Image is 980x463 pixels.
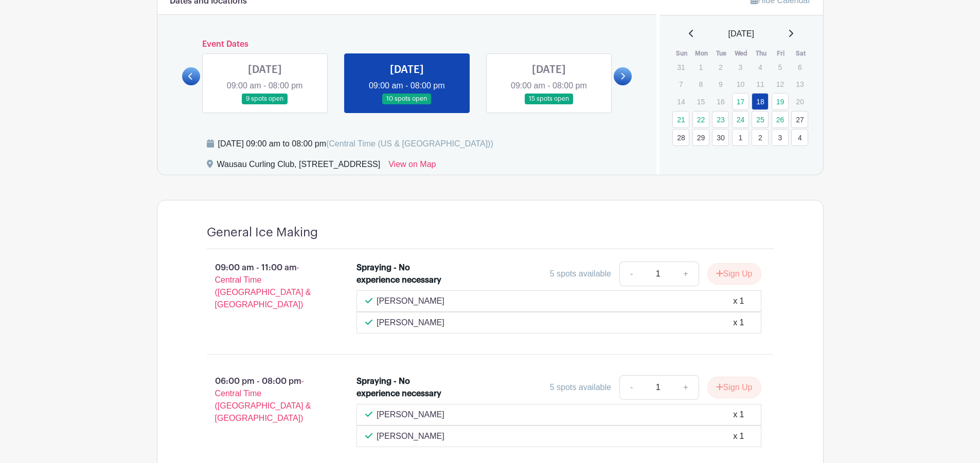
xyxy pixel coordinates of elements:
[732,129,749,146] a: 1
[712,76,729,92] p: 9
[712,111,729,128] a: 23
[692,129,709,146] a: 29
[357,375,446,400] div: Spraying - No experience necessary
[712,129,729,146] a: 30
[752,76,769,92] p: 11
[707,263,761,285] button: Sign Up
[550,268,611,280] div: 5 spots available
[733,409,744,421] div: x 1
[752,111,769,128] a: 25
[772,76,789,92] p: 12
[692,48,712,59] th: Mon
[200,40,614,49] h6: Event Dates
[672,76,689,92] p: 7
[772,93,789,110] a: 19
[673,262,699,286] a: +
[672,111,689,128] a: 21
[771,48,791,59] th: Fri
[673,375,699,400] a: +
[733,317,744,329] div: x 1
[733,295,744,307] div: x 1
[217,158,381,175] div: Wausau Curling Club, [STREET_ADDRESS]
[732,111,749,128] a: 24
[672,94,689,109] p: 14
[791,111,808,128] a: 27
[207,225,318,240] h4: General Ice Making
[377,409,444,421] p: [PERSON_NAME]
[357,262,446,286] div: Spraying - No experience necessary
[377,430,444,442] p: [PERSON_NAME]
[732,59,749,75] p: 3
[672,48,692,59] th: Sun
[751,48,771,59] th: Thu
[791,94,808,109] p: 20
[791,48,811,59] th: Sat
[732,76,749,92] p: 10
[728,28,754,40] span: [DATE]
[388,158,436,175] a: View on Map
[772,129,789,146] a: 3
[752,59,769,75] p: 4
[377,295,444,307] p: [PERSON_NAME]
[707,377,761,398] button: Sign Up
[672,129,689,146] a: 28
[672,59,689,75] p: 31
[772,111,789,128] a: 26
[791,76,808,92] p: 13
[733,430,744,442] div: x 1
[692,59,709,75] p: 1
[218,138,493,150] div: [DATE] 09:00 am to 08:00 pm
[190,257,341,315] p: 09:00 am - 11:00 am
[712,94,729,109] p: 16
[377,317,444,329] p: [PERSON_NAME]
[791,59,808,75] p: 6
[326,139,493,148] span: (Central Time (US & [GEOGRAPHIC_DATA]))
[791,129,808,146] a: 4
[692,94,709,109] p: 15
[692,111,709,128] a: 22
[190,371,341,429] p: 06:00 pm - 08:00 pm
[732,48,752,59] th: Wed
[619,375,643,400] a: -
[619,262,643,286] a: -
[711,48,732,59] th: Tue
[732,93,749,110] a: 17
[752,129,769,146] a: 2
[712,59,729,75] p: 2
[752,93,769,110] a: 18
[692,76,709,92] p: 8
[550,381,611,394] div: 5 spots available
[772,59,789,75] p: 5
